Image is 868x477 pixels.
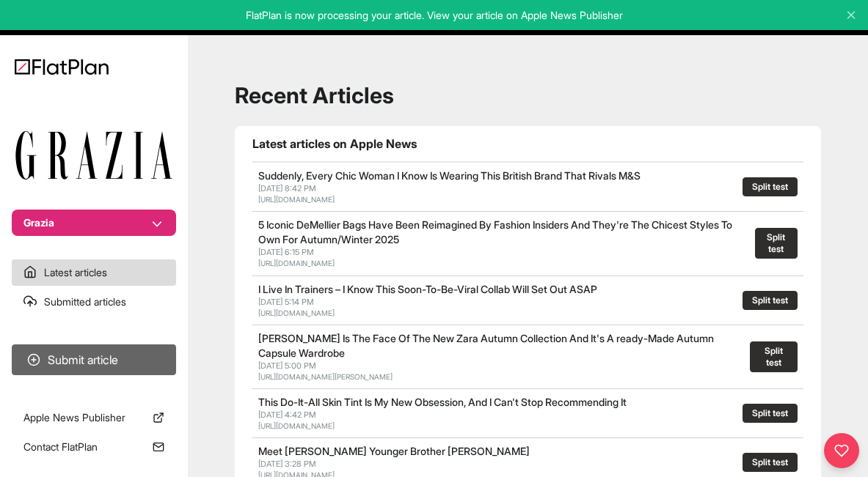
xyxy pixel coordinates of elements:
button: Split test [755,228,798,259]
button: Submit article [12,344,176,375]
span: [DATE] 4:42 PM [258,410,316,420]
a: Submitted articles [12,289,176,315]
a: Latest articles [12,259,176,286]
a: Contact FlatPlan [12,434,176,460]
a: [URL][DOMAIN_NAME][PERSON_NAME] [258,372,393,381]
a: [PERSON_NAME] Is The Face Of The New Zara Autumn Collection And It's A ready-Made Autumn Capsule ... [258,332,714,359]
span: [DATE] 6:15 PM [258,247,314,257]
a: [URL][DOMAIN_NAME] [258,259,335,267]
a: [URL][DOMAIN_NAME] [258,195,335,204]
span: [DATE] 8:42 PM [258,183,316,193]
button: Split test [743,404,798,423]
button: Grazia [12,210,176,236]
span: [DATE] 5:14 PM [258,297,314,307]
p: FlatPlan is now processing your article. View your article on Apple News Publisher [10,8,858,23]
img: Publication Logo [15,130,173,180]
a: Apple News Publisher [12,404,176,431]
a: 5 Iconic DeMellier Bags Have Been Reimagined By Fashion Insiders And They're The Chicest Styles T... [258,218,732,245]
a: Meet [PERSON_NAME] Younger Brother [PERSON_NAME] [258,445,530,457]
span: [DATE] 5:00 PM [258,360,316,371]
a: This Do-It-All Skin Tint Is My New Obsession, And I Can't Stop Recommending It [258,396,627,408]
span: [DATE] 3:28 PM [258,459,316,469]
a: Suddenly, Every Chic Woman I Know Is Wearing This British Brand That Rivals M&S [258,169,641,182]
a: [URL][DOMAIN_NAME] [258,308,335,317]
a: [URL][DOMAIN_NAME] [258,421,335,430]
button: Split test [750,341,798,372]
h1: Recent Articles [235,82,821,108]
img: Logo [15,59,109,75]
a: I Live In Trainers – I Know This Soon-To-Be-Viral Collab Will Set Out ASAP [258,283,597,295]
button: Split test [743,453,798,472]
button: Split test [743,177,798,196]
h1: Latest articles on Apple News [252,135,803,152]
button: Split test [743,291,798,310]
